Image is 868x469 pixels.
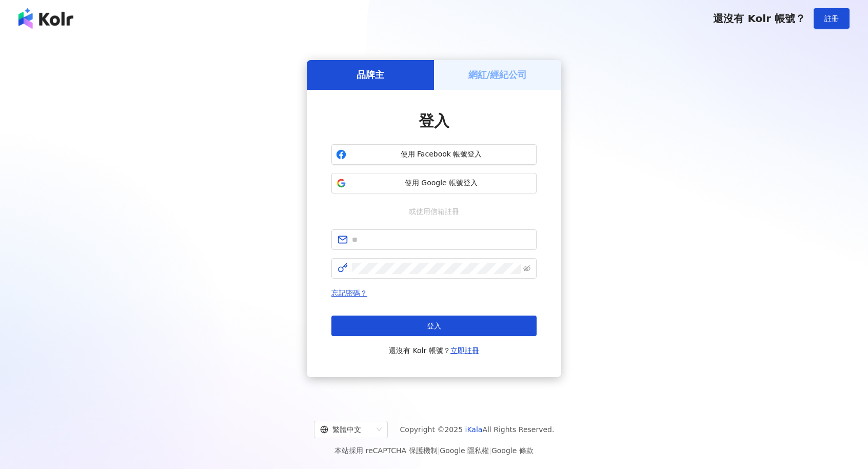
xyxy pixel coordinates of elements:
[824,14,839,23] span: 註冊
[465,425,483,434] a: iKala
[438,446,440,455] span: |
[489,446,491,455] span: |
[450,346,479,355] a: 立即註冊
[331,316,537,336] button: 登入
[523,265,530,272] span: eye-invisible
[350,149,532,160] span: 使用 Facebook 帳號登入
[419,112,449,130] span: 登入
[402,206,466,217] span: 或使用信箱註冊
[331,144,537,165] button: 使用 Facebook 帳號登入
[427,322,441,330] span: 登入
[491,446,534,455] a: Google 條款
[350,178,532,188] span: 使用 Google 帳號登入
[468,68,527,81] h5: 網紅/經紀公司
[331,173,537,193] button: 使用 Google 帳號登入
[440,446,489,455] a: Google 隱私權
[389,344,479,357] span: 還沒有 Kolr 帳號？
[357,68,384,81] h5: 品牌主
[331,289,367,297] a: 忘記密碼？
[713,12,805,25] span: 還沒有 Kolr 帳號？
[400,423,555,436] span: Copyright © 2025 All Rights Reserved.
[18,8,73,29] img: logo
[334,444,533,457] span: 本站採用 reCAPTCHA 保護機制
[814,8,850,29] button: 註冊
[320,421,372,438] div: 繁體中文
